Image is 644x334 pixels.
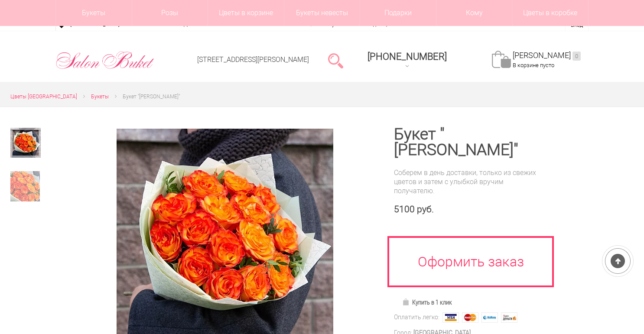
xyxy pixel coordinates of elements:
div: Оплатить легко: [394,313,439,322]
div: 5100 руб. [394,204,543,215]
div: Соберем в день доставки, только из свежих цветов и затем с улыбкой вручим получателю. [394,168,543,195]
img: Webmoney [481,312,498,323]
a: Купить в 1 клик [398,296,456,308]
img: Цветы Нижний Новгород [55,49,155,71]
img: Яндекс Деньги [501,312,517,323]
a: [STREET_ADDRESS][PERSON_NAME] [197,55,309,64]
img: MasterCard [462,312,478,323]
ins: 0 [572,52,581,61]
img: Visa [442,312,459,323]
a: Букеты [91,92,109,101]
span: Букет "[PERSON_NAME]" [123,94,180,100]
span: Букеты [91,94,109,100]
span: В корзине пусто [513,62,554,68]
a: Оформить заказ [387,236,554,287]
a: Цветы [GEOGRAPHIC_DATA] [10,92,77,101]
span: [PHONE_NUMBER] [368,51,447,62]
a: [PERSON_NAME] [513,51,581,61]
h1: Букет "[PERSON_NAME]" [394,126,543,158]
a: [PHONE_NUMBER] [362,48,452,73]
img: Купить в 1 клик [402,298,412,305]
span: Цветы [GEOGRAPHIC_DATA] [10,94,77,100]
